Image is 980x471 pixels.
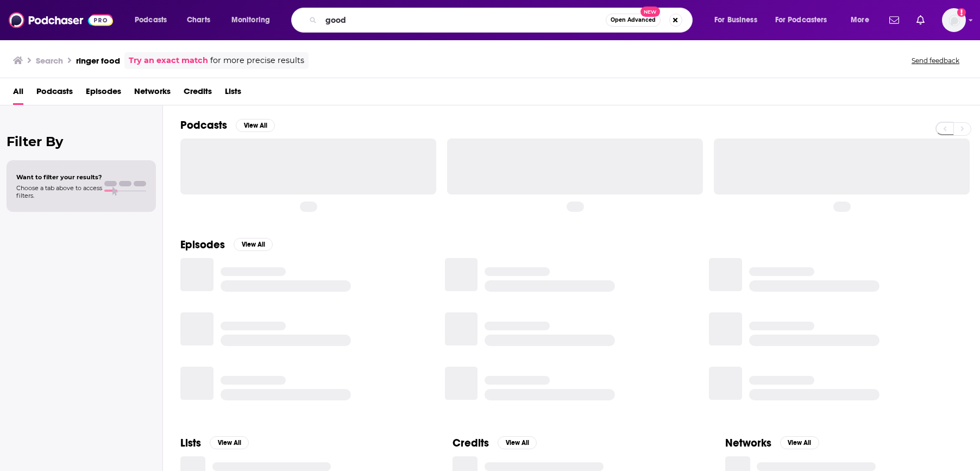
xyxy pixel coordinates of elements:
[135,12,167,28] span: Podcasts
[224,11,284,29] button: open menu
[210,54,304,67] span: for more precise results
[127,11,181,29] button: open menu
[780,436,819,449] button: View All
[640,7,660,17] span: New
[13,83,23,105] a: All
[180,118,275,132] a: PodcastsView All
[187,12,210,28] span: Charts
[942,8,966,32] span: Logged in as rowan.sullivan
[180,11,217,29] a: Charts
[180,238,225,252] h2: Episodes
[236,119,275,132] button: View All
[36,55,63,66] h3: Search
[851,12,869,28] span: More
[180,436,249,450] a: ListsView All
[134,83,171,105] a: Networks
[606,14,661,27] button: Open AdvancedNew
[908,56,963,65] button: Send feedback
[453,436,537,450] a: CreditsView All
[725,436,771,450] h2: Networks
[957,8,966,17] svg: Add a profile image
[86,83,121,105] a: Episodes
[885,11,903,29] a: Show notifications dropdown
[453,436,489,450] h2: Credits
[912,11,929,29] a: Show notifications dropdown
[714,12,757,28] span: For Business
[301,8,703,33] div: Search podcasts, credits, & more...
[180,436,201,450] h2: Lists
[129,54,208,67] a: Try an exact match
[180,238,273,252] a: EpisodesView All
[611,17,656,23] span: Open Advanced
[321,11,606,29] input: Search podcasts, credits, & more...
[76,55,120,66] h3: ringer food
[225,83,241,105] a: Lists
[231,12,270,28] span: Monitoring
[942,8,966,32] button: Show profile menu
[210,436,249,449] button: View All
[942,8,966,32] img: User Profile
[725,436,819,450] a: NetworksView All
[9,10,113,30] img: Podchaser - Follow, Share and Rate Podcasts
[234,238,273,251] button: View All
[768,11,843,29] button: open menu
[775,12,827,28] span: For Podcasters
[498,436,537,449] button: View All
[180,118,227,132] h2: Podcasts
[16,184,102,199] span: Choose a tab above to access filters.
[7,134,156,149] h2: Filter By
[36,83,73,105] a: Podcasts
[843,11,883,29] button: open menu
[707,11,771,29] button: open menu
[184,83,212,105] a: Credits
[16,173,102,181] span: Want to filter your results?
